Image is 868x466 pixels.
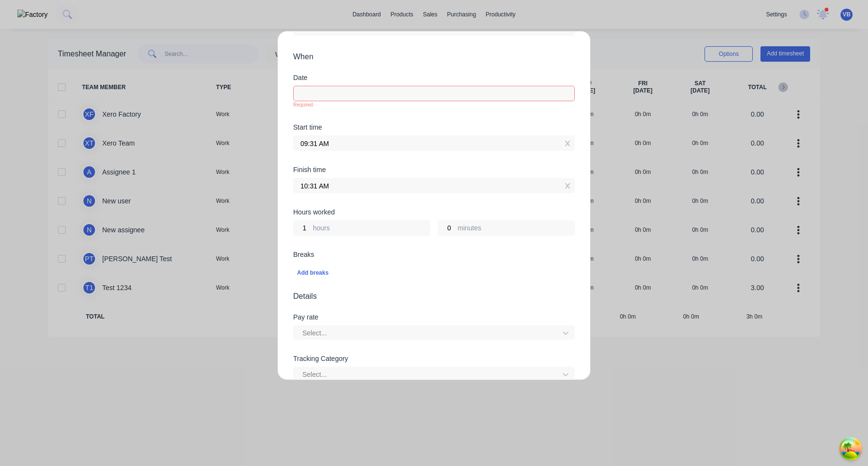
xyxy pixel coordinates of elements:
[841,439,860,458] button: Open Tanstack query devtools
[438,221,455,235] input: 0
[293,355,575,362] div: Tracking Category
[293,166,575,173] div: Finish time
[293,51,575,63] span: When
[294,221,311,235] input: 0
[293,314,575,320] div: Pay rate
[293,124,575,131] div: Start time
[297,266,571,279] div: Add breaks
[313,223,430,235] label: hours
[293,74,575,81] div: Date
[293,209,575,215] div: Hours worked
[293,291,575,302] span: Details
[293,251,575,258] div: Breaks
[458,223,574,235] label: minutes
[293,101,575,108] div: Required.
